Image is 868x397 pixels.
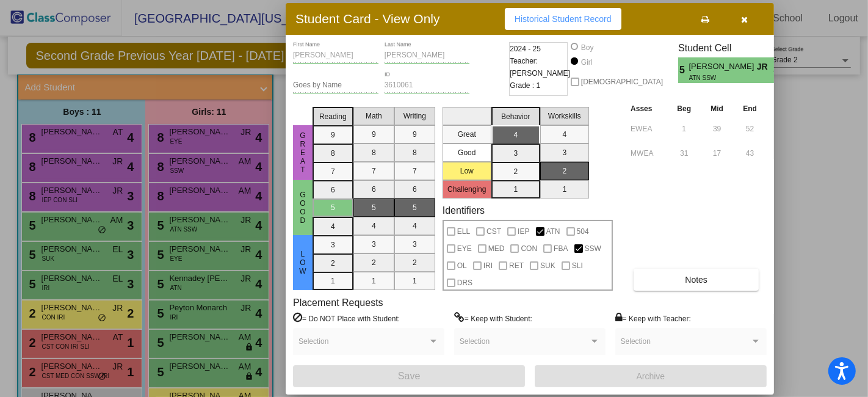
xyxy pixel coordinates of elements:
[685,275,707,285] span: Notes
[457,258,467,273] span: OL
[457,224,470,239] span: ELL
[297,191,308,225] span: Good
[510,43,541,55] span: 2024 - 25
[774,63,784,78] span: 4
[689,73,748,82] span: ATN SSW
[510,79,540,92] span: Grade : 1
[297,250,308,275] span: Low
[488,241,505,256] span: MED
[577,224,589,239] span: 504
[546,224,560,239] span: ATN
[627,102,667,115] th: Asses
[585,241,601,256] span: SSW
[293,297,383,308] label: Placement Requests
[295,11,440,26] h3: Student Card - View Only
[454,312,532,324] label: = Keep with Student:
[509,258,524,273] span: RET
[667,102,701,115] th: Beg
[540,258,555,273] span: SUK
[457,275,472,290] span: DRS
[510,55,570,79] span: Teacher: [PERSON_NAME]
[293,312,400,324] label: = Do NOT Place with Student:
[637,371,665,381] span: Archive
[701,102,733,115] th: Mid
[521,241,537,256] span: CON
[631,120,664,138] input: assessment
[572,258,583,273] span: SLI
[733,102,767,115] th: End
[443,205,485,216] label: Identifiers
[293,365,525,387] button: Save
[483,258,493,273] span: IRI
[678,42,784,54] h3: Student Cell
[581,75,663,89] span: [DEMOGRAPHIC_DATA]
[505,8,621,30] button: Historical Student Record
[535,365,767,387] button: Archive
[631,144,664,162] input: assessment
[580,57,593,68] div: Girl
[293,81,378,90] input: goes by name
[486,224,501,239] span: CST
[757,60,774,73] span: JR
[515,14,612,24] span: Historical Student Record
[554,241,568,256] span: FBA
[518,224,529,239] span: IEP
[457,241,472,256] span: EYE
[580,42,594,53] div: Boy
[615,312,691,324] label: = Keep with Teacher:
[385,81,470,90] input: Enter ID
[634,269,759,291] button: Notes
[678,63,689,78] span: 5
[398,371,420,381] span: Save
[689,60,757,73] span: [PERSON_NAME]
[297,131,308,174] span: Great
